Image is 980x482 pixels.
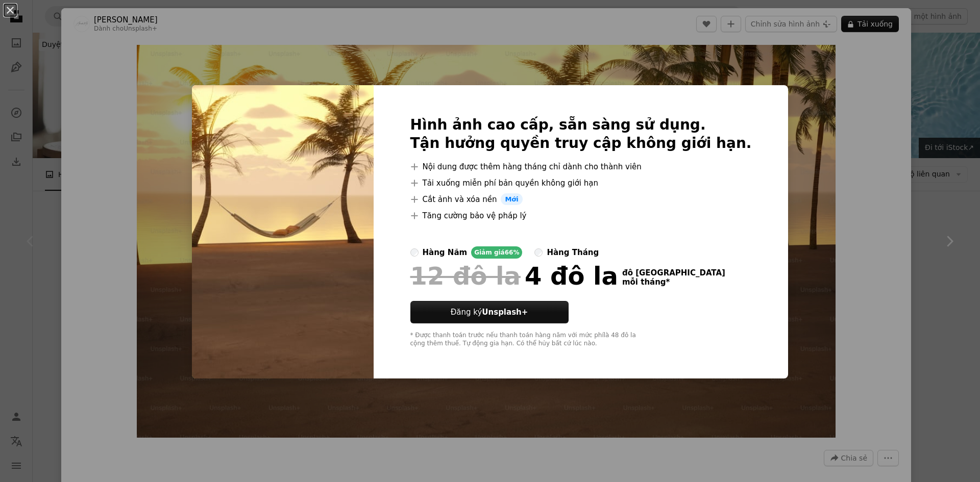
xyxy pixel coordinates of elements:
[534,248,543,257] input: hàng tháng
[423,179,598,188] font: Tải xuống miễn phí bản quyền không giới hạn
[410,301,569,323] button: Đăng kýUnsplash+
[410,340,597,347] font: cộng thêm thuế. Tự động gia hạn. Có thể hủy bất cứ lúc nào.
[192,85,374,379] img: premium_photo-1681422570141-eba2cf503901
[423,248,468,257] font: hàng năm
[451,308,482,317] font: Đăng ký
[622,277,666,287] font: mỗi tháng
[505,195,518,203] font: Mới
[505,249,520,256] font: 66%
[474,249,505,256] font: Giảm giá
[622,268,725,277] font: đô [GEOGRAPHIC_DATA]
[410,262,521,290] font: 12 đô la
[547,248,599,257] font: hàng tháng
[525,262,618,290] font: 4 đô la
[410,332,604,339] font: * Được thanh toán trước nếu thanh toán hàng năm với mức phí
[410,248,419,257] input: hàng nămGiảm giá66%
[482,308,528,317] font: Unsplash+
[423,195,497,204] font: Cắt ảnh và xóa nền
[604,332,636,339] font: là 48 đô la
[410,135,752,151] font: Tận hưởng quyền truy cập không giới hạn.
[410,116,706,133] font: Hình ảnh cao cấp, sẵn sàng sử dụng.
[423,211,527,220] font: Tăng cường bảo vệ pháp lý
[423,162,642,171] font: Nội dung được thêm hàng tháng chỉ dành cho thành viên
